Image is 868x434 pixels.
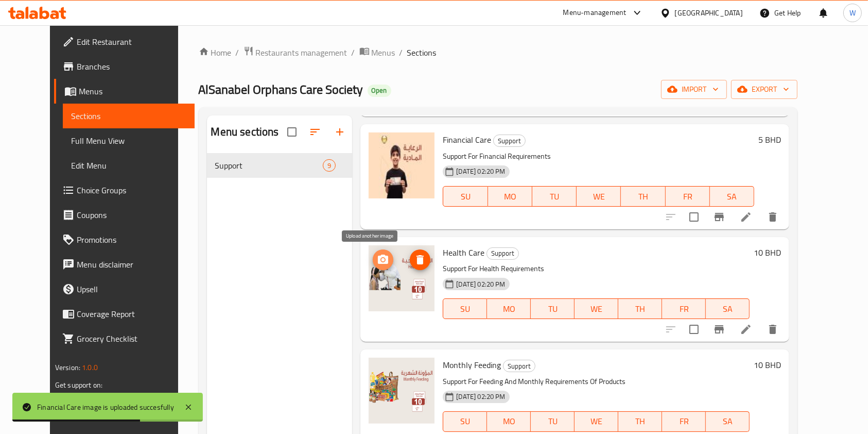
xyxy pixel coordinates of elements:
img: Monthly Feeding [369,358,435,424]
div: Support [503,360,535,372]
a: Edit menu item [740,211,752,223]
button: MO [487,411,531,432]
div: [GEOGRAPHIC_DATA] [675,7,743,19]
span: Get support on: [55,378,102,392]
span: Select to update [683,319,705,340]
a: Coverage Report [54,302,195,326]
span: 9 [323,161,335,171]
span: TH [622,302,658,316]
button: SA [710,186,754,207]
span: Support [494,135,525,147]
span: SU [447,302,483,316]
span: TH [625,189,661,204]
nav: Menu sections [207,149,353,182]
span: 1.0.0 [82,361,98,374]
li: / [400,46,403,59]
a: Menus [359,46,395,59]
button: Branch-specific-item [707,317,732,342]
span: Sections [71,110,187,122]
span: Edit Menu [71,159,187,172]
button: delete image [410,249,430,270]
button: SA [706,411,750,432]
a: Choice Groups [54,178,195,203]
button: TU [531,411,575,432]
img: Health Care [369,245,435,311]
div: Open [368,85,391,97]
button: delete [760,205,785,229]
span: Support [504,360,535,372]
nav: breadcrumb [199,46,798,59]
a: Edit Menu [63,153,195,178]
span: Edit Restaurant [77,36,187,48]
span: Support [215,159,323,172]
div: Menu-management [563,7,627,19]
button: Branch-specific-item [707,205,732,229]
span: FR [666,302,702,316]
span: Upsell [77,283,187,295]
button: WE [575,411,618,432]
div: Financial Care image is uploaded succesfully [37,402,174,413]
div: Support9 [207,153,353,178]
div: Support [493,135,526,147]
span: Sort sections [303,120,327,144]
button: import [661,80,727,99]
img: Financial Care [369,132,435,198]
span: TH [622,414,658,429]
button: FR [662,298,706,319]
span: SA [710,302,745,316]
span: TU [535,414,570,429]
span: WE [581,189,617,204]
a: Menu disclaimer [54,252,195,277]
span: Branches [77,60,187,73]
span: TU [535,302,570,316]
button: MO [487,298,531,319]
a: Restaurants management [244,46,348,59]
span: MO [492,189,528,204]
span: SA [710,414,745,429]
span: MO [491,302,527,316]
span: Promotions [77,233,187,246]
span: SU [447,414,483,429]
button: TH [618,411,662,432]
button: TU [531,298,575,319]
span: Menu disclaimer [77,258,187,271]
span: Open [368,86,391,95]
span: Restaurants management [256,46,348,59]
button: delete [760,317,785,342]
span: Menus [79,85,187,97]
div: Support [487,247,519,260]
span: Select all sections [281,121,303,143]
h2: Menu sections [211,124,279,140]
a: Menus [54,79,195,104]
span: export [739,83,789,96]
a: Edit Restaurant [54,29,195,54]
span: Menus [372,46,395,59]
span: Financial Care [443,132,491,147]
span: Grocery Checklist [77,332,187,345]
button: upload picture [373,249,393,270]
a: Promotions [54,227,195,252]
span: MO [491,414,527,429]
span: TU [536,189,572,204]
span: Monthly Feeding [443,357,501,373]
button: SA [706,298,750,319]
span: Coupons [77,209,187,221]
button: WE [577,186,621,207]
span: AlSanabel Orphans Care Society [199,78,363,101]
button: FR [662,411,706,432]
span: Full Menu View [71,135,187,147]
a: Grocery Checklist [54,326,195,351]
span: SU [447,189,483,204]
button: MO [488,186,532,207]
span: SA [714,189,750,204]
span: WE [579,302,614,316]
h6: 5 BHD [758,132,781,147]
button: SU [443,411,487,432]
p: Support For Health Requirements [443,262,750,275]
p: Support For Feeding And Monthly Requirements Of Products [443,375,750,388]
span: [DATE] 02:20 PM [452,392,509,402]
h6: 10 BHD [754,358,781,372]
span: Choice Groups [77,184,187,196]
button: SU [443,186,488,207]
span: WE [579,414,614,429]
